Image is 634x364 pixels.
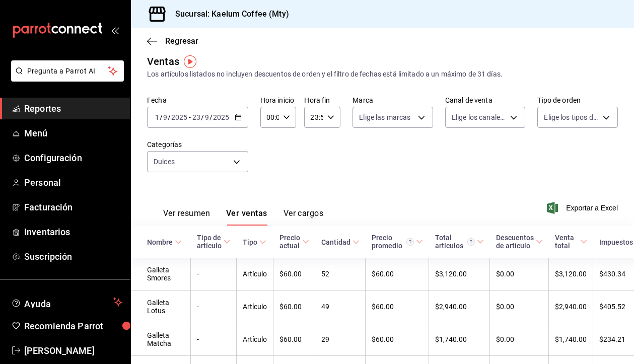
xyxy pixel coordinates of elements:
input: -- [204,113,209,121]
span: Tipo [243,238,266,246]
button: Pregunta a Parrot AI [11,60,124,82]
td: 49 [315,290,366,323]
button: Exportar a Excel [549,202,618,214]
label: Hora fin [304,97,340,104]
span: / [209,113,213,121]
td: $3,120.00 [549,258,593,290]
button: Ver cargos [284,208,324,226]
td: $60.00 [366,323,429,356]
div: Descuentos de artículo [496,234,534,250]
span: Menú [24,126,122,140]
td: $0.00 [490,258,549,290]
svg: El total artículos considera cambios de precios en los artículos así como costos adicionales por ... [467,238,475,246]
td: - [191,258,237,290]
input: ---- [213,113,230,121]
img: Tooltip marker [184,55,196,68]
span: Inventarios [24,225,122,239]
input: -- [163,113,168,121]
td: $1,740.00 [429,323,490,356]
input: -- [155,113,160,121]
span: Descuentos de artículo [496,234,543,250]
span: Recomienda Parrot [24,319,122,333]
span: Suscripción [24,250,122,263]
span: Venta total [555,234,587,250]
label: Tipo de orden [537,97,618,104]
div: Cantidad [321,238,350,246]
span: Facturación [24,200,122,214]
td: Artículo [237,258,273,290]
span: / [160,113,163,121]
span: / [168,113,171,121]
div: Impuestos [599,238,633,246]
button: Regresar [147,36,198,46]
td: $0.00 [490,323,549,356]
td: 52 [315,258,366,290]
div: Tipo de artículo [197,234,222,250]
div: Tipo [243,238,257,246]
h3: Sucursal: Kaelum Coffee (Mty) [167,8,289,20]
td: $2,940.00 [429,290,490,323]
span: Elige los tipos de orden [544,112,599,122]
div: navigation tabs [163,208,323,226]
input: ---- [171,113,188,121]
div: Ventas [147,54,179,69]
label: Fecha [147,97,248,104]
td: $60.00 [366,290,429,323]
td: $60.00 [273,290,315,323]
span: Personal [24,176,122,189]
span: Elige las marcas [359,112,410,122]
span: Regresar [165,36,198,46]
td: $60.00 [273,323,315,356]
td: $3,120.00 [429,258,490,290]
div: Los artículos listados no incluyen descuentos de orden y el filtro de fechas está limitado a un m... [147,69,618,80]
td: $60.00 [273,258,315,290]
button: Ver resumen [163,208,210,226]
span: Pregunta a Parrot AI [27,66,108,77]
span: Tipo de artículo [197,234,231,250]
span: / [201,113,204,121]
span: Total artículos [435,234,484,250]
span: Nombre [147,238,182,246]
td: Galleta Lotus [131,290,191,323]
div: Total artículos [435,234,475,250]
span: Configuración [24,151,122,165]
td: Galleta Smores [131,258,191,290]
span: Reportes [24,102,122,115]
td: $60.00 [366,258,429,290]
td: $0.00 [490,290,549,323]
td: - [191,290,237,323]
input: -- [192,113,201,121]
label: Marca [353,97,433,104]
td: Galleta Matcha [131,323,191,356]
span: Elige los canales de venta [452,112,507,122]
div: Precio promedio [372,234,414,250]
button: Ver ventas [226,208,267,226]
td: Artículo [237,290,273,323]
div: Venta total [555,234,578,250]
td: 29 [315,323,366,356]
a: Pregunta a Parrot AI [7,73,124,84]
span: [PERSON_NAME] [24,344,122,357]
span: Precio promedio [372,234,423,250]
svg: Precio promedio = Total artículos / cantidad [406,238,414,246]
label: Canal de venta [445,97,526,104]
td: Artículo [237,323,273,356]
span: Dulces [154,157,175,167]
button: open_drawer_menu [111,26,119,34]
label: Categorías [147,141,248,148]
div: Precio actual [279,234,300,250]
div: Nombre [147,238,173,246]
td: - [191,323,237,356]
span: Cantidad [321,238,360,246]
td: $1,740.00 [549,323,593,356]
td: $2,940.00 [549,290,593,323]
label: Hora inicio [260,97,297,104]
span: Ayuda [24,296,109,308]
span: - [189,113,191,121]
span: Precio actual [279,234,309,250]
